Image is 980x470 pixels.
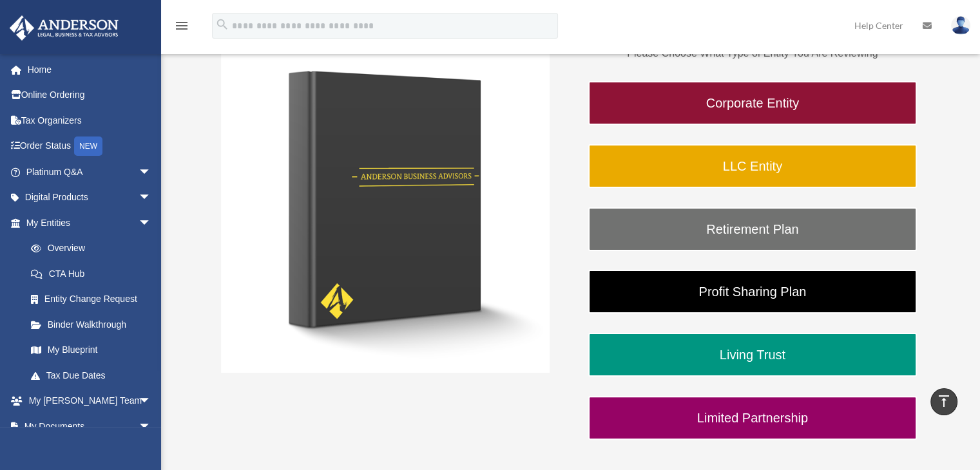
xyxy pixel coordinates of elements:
[139,210,164,236] span: arrow_drop_down
[588,207,917,251] a: Retirement Plan
[18,337,171,363] a: My Blueprint
[174,18,189,33] i: menu
[9,210,171,236] a: My Entitiesarrow_drop_down
[9,185,171,211] a: Digital Productsarrow_drop_down
[139,159,164,185] span: arrow_drop_down
[174,23,189,33] a: menu
[9,108,171,133] a: Tax Organizers
[9,82,171,108] a: Online Ordering
[18,287,171,312] a: Entity Change Request
[9,388,171,414] a: My [PERSON_NAME] Teamarrow_drop_down
[936,393,952,409] i: vertical_align_top
[215,17,229,32] i: search
[588,396,917,440] a: Limited Partnership
[588,144,917,188] a: LLC Entity
[930,388,957,415] a: vertical_align_top
[9,133,171,160] a: Order StatusNEW
[588,270,917,314] a: Profit Sharing Plan
[139,388,164,415] span: arrow_drop_down
[9,57,171,82] a: Home
[588,333,917,377] a: Living Trust
[18,362,171,388] a: Tax Due Dates
[18,261,171,287] a: CTA Hub
[139,185,164,211] span: arrow_drop_down
[74,136,102,156] div: NEW
[951,16,970,35] img: User Pic
[588,81,917,125] a: Corporate Entity
[18,312,164,337] a: Binder Walkthrough
[6,15,122,41] img: Anderson Advisors Platinum Portal
[9,159,171,185] a: Platinum Q&Aarrow_drop_down
[9,413,171,439] a: My Documentsarrow_drop_down
[18,236,171,261] a: Overview
[139,413,164,440] span: arrow_drop_down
